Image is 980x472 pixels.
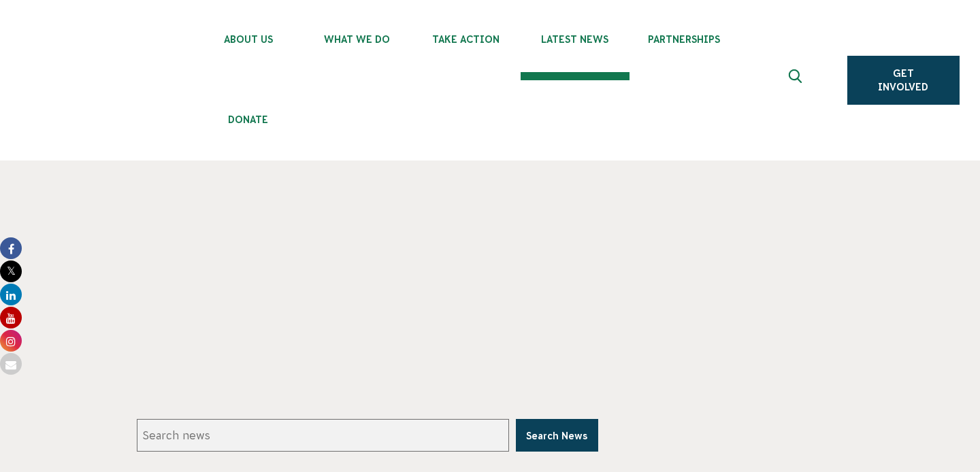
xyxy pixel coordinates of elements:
[194,34,303,45] span: About Us
[847,56,960,105] a: Get Involved
[516,419,598,452] button: Search News
[781,64,813,97] button: Expand search box Close search box
[194,114,303,125] span: Donate
[788,69,805,91] span: Expand search box
[630,34,738,45] span: Partnerships
[137,419,509,452] input: Search news
[521,34,630,45] span: Latest News
[412,34,521,45] span: Take Action
[303,34,412,45] span: What We Do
